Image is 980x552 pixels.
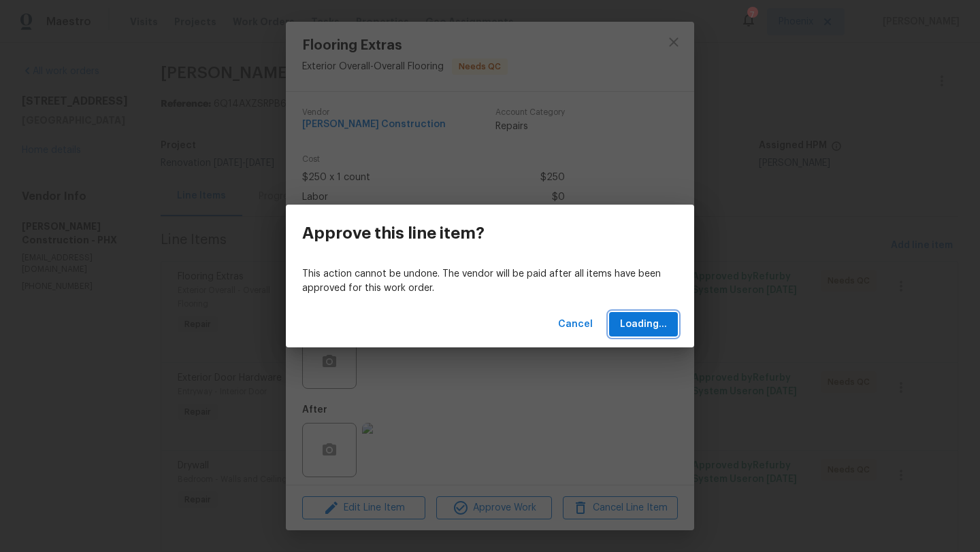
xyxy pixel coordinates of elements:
p: This action cannot be undone. The vendor will be paid after all items have been approved for this... [302,267,678,296]
span: Loading... [620,316,667,333]
span: Cancel [558,316,593,333]
button: Loading... [609,312,678,337]
button: Cancel [553,312,598,337]
h3: Approve this line item? [302,224,485,243]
